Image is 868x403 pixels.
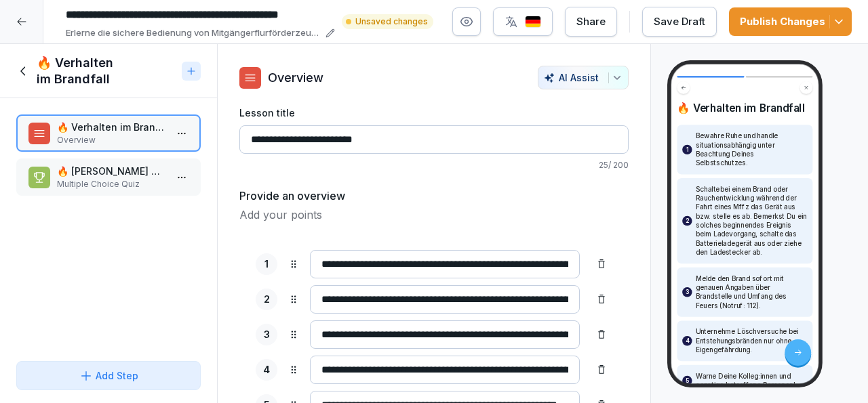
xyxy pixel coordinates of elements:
p: Melde den Brand sofort mit genauen Angaben über Brandstelle und Umfang des Feuers (Notruf: 112). [696,274,808,310]
h5: Provide an overview [239,188,345,204]
p: 2 [264,292,270,307]
p: 1 [264,257,269,272]
p: 5 [686,376,689,385]
p: 1 [686,145,688,154]
p: 3 [264,327,270,343]
p: Erlerne die sichere Bedienung von Mitgängerflurförderzeugen gemäß DGUV Vorschriften. [66,26,321,40]
p: 🔥 Verhalten im Brandfall [57,120,165,134]
button: AI Assist [538,66,629,89]
p: Schaltebei einem Brand oder Rauchentwicklung während der Fahrt eines Mffz das Gerät aus bzw. stel... [696,185,808,257]
div: AI Assist [544,72,623,83]
div: Publish Changes [740,14,841,29]
h4: 🔥 Verhalten im Brandfall [677,102,812,114]
div: 🔥 [PERSON_NAME] Maßnahmen solltest Du bei einem Brand ergreifen?Multiple Choice Quiz [16,158,201,196]
label: Lesson title [239,106,629,120]
p: 3 [686,288,689,297]
p: Unsaved changes [355,16,428,28]
p: Unternehme Löschversuche bei Entstehungsbränden nur ohne Eigengefährdung. [696,327,808,354]
div: Add Step [79,368,138,383]
div: Save Draft [654,14,705,29]
img: de.svg [525,16,541,28]
p: 4 [263,362,270,378]
p: Warne Deine Kolleg:innen und sonstige betroffene Personen! [696,372,808,390]
h1: 🔥 Verhalten im Brandfall [37,55,176,87]
button: Save Draft [642,7,717,37]
p: 2 [686,216,689,225]
p: Overview [57,134,165,146]
p: Bewahre Ruhe und handle situationsabhängig unter Beachtung Deines Selbstschutzes. [696,131,808,167]
div: 🔥 Verhalten im BrandfallOverview [16,114,201,152]
button: Add Step [16,361,201,390]
p: Overview [268,68,323,87]
p: 🔥 [PERSON_NAME] Maßnahmen solltest Du bei einem Brand ergreifen? [57,164,165,178]
p: 4 [686,337,690,345]
button: Publish Changes [729,7,852,36]
p: Multiple Choice Quiz [57,178,165,190]
button: Share [565,7,617,37]
p: Add your points [239,207,629,223]
p: 25 / 200 [239,159,629,171]
div: Share [576,14,606,29]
